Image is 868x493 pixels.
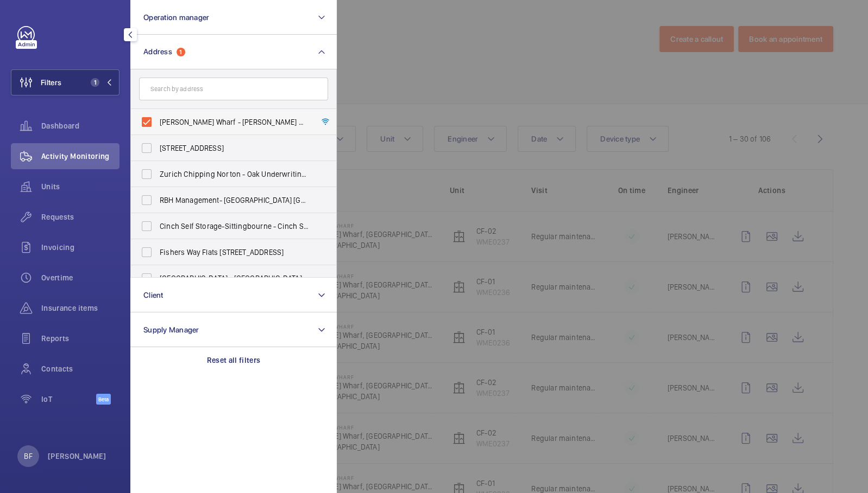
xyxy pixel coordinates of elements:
[41,272,119,283] span: Overtime
[41,333,119,344] span: Reports
[41,242,119,253] span: Invoicing
[41,181,119,192] span: Units
[24,451,32,462] p: BF
[11,69,119,95] button: Filters1
[48,451,106,462] p: [PERSON_NAME]
[41,151,119,162] span: Activity Monitoring
[41,394,96,405] span: IoT
[41,363,119,374] span: Contacts
[41,212,119,222] span: Requests
[91,78,99,87] span: 1
[41,77,61,88] span: Filters
[41,120,119,131] span: Dashboard
[41,303,119,313] span: Insurance items
[96,394,111,405] span: Beta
